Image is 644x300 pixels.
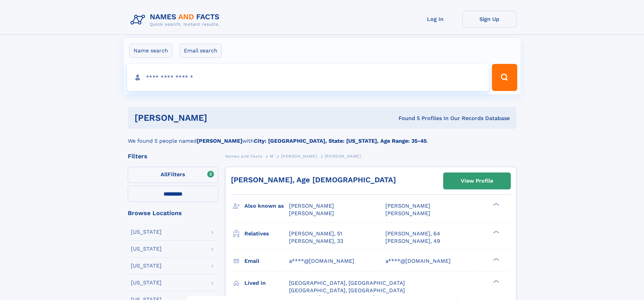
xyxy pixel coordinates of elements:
[131,280,162,285] div: [US_STATE]
[289,210,334,216] span: [PERSON_NAME]
[385,203,430,209] span: [PERSON_NAME]
[225,152,262,160] a: Names and Facts
[492,279,500,283] div: ❯
[244,228,289,239] h3: Relatives
[289,280,405,286] span: [GEOGRAPHIC_DATA], [GEOGRAPHIC_DATA]
[492,230,500,234] div: ❯
[492,202,500,207] div: ❯
[131,229,162,235] div: [US_STATE]
[270,152,273,160] a: M
[385,237,440,245] a: [PERSON_NAME], 49
[325,154,361,159] span: [PERSON_NAME]
[128,153,218,159] div: Filters
[492,257,500,261] div: ❯
[289,203,334,209] span: [PERSON_NAME]
[254,138,427,144] b: City: [GEOGRAPHIC_DATA], State: [US_STATE], Age Range: 35-45
[385,230,440,237] a: [PERSON_NAME], 64
[462,11,517,27] a: Sign Up
[244,200,289,212] h3: Also known as
[492,64,517,91] button: Search Button
[129,44,172,58] label: Name search
[289,230,342,237] a: [PERSON_NAME], 51
[289,287,405,294] span: [GEOGRAPHIC_DATA], [GEOGRAPHIC_DATA]
[385,210,430,216] span: [PERSON_NAME]
[289,237,343,245] a: [PERSON_NAME], 33
[128,129,517,145] div: We found 5 people named with .
[197,138,242,144] b: [PERSON_NAME]
[161,171,168,178] span: All
[281,152,317,160] a: [PERSON_NAME]
[244,255,289,267] h3: Email
[281,154,317,159] span: [PERSON_NAME]
[303,115,510,122] div: Found 5 Profiles In Our Records Database
[131,246,162,252] div: [US_STATE]
[128,11,225,29] img: Logo Names and Facts
[131,263,162,269] div: [US_STATE]
[231,176,396,184] a: [PERSON_NAME], Age [DEMOGRAPHIC_DATA]
[127,64,489,91] input: search input
[128,210,218,216] div: Browse Locations
[180,44,222,58] label: Email search
[444,173,510,189] a: View Profile
[408,11,462,27] a: Log In
[128,167,218,183] label: Filters
[244,277,289,289] h3: Lived in
[461,173,493,189] div: View Profile
[135,114,303,122] h1: [PERSON_NAME]
[270,154,273,159] span: M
